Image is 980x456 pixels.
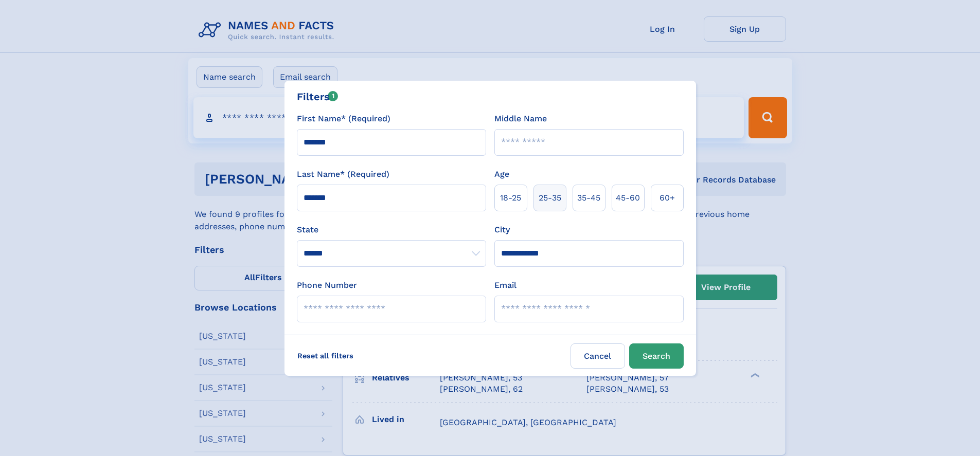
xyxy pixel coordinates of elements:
[660,192,675,204] span: 60+
[577,192,600,204] span: 35‑45
[539,192,561,204] span: 25‑35
[629,343,684,369] button: Search
[494,113,547,125] label: Middle Name
[571,343,625,369] label: Cancel
[297,224,486,236] label: State
[297,113,390,125] label: First Name* (Required)
[494,168,509,180] label: Age
[494,224,510,236] label: City
[500,192,521,204] span: 18‑25
[616,192,640,204] span: 45‑60
[297,279,357,291] label: Phone Number
[297,89,338,104] div: Filters
[291,343,360,368] label: Reset all filters
[297,168,389,180] label: Last Name* (Required)
[494,279,516,291] label: Email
